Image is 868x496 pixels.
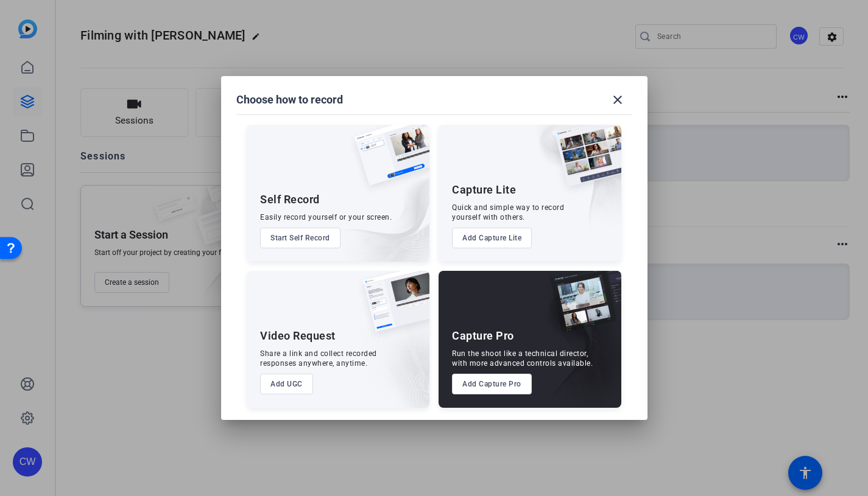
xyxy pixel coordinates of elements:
div: Easily record yourself or your screen. [260,212,392,222]
div: Share a link and collect recorded responses anywhere, anytime. [260,349,377,368]
button: Add UGC [260,374,313,394]
div: Run the shoot like a technical director, with more advanced controls available. [452,349,593,368]
div: Capture Pro [452,329,514,343]
img: embarkstudio-capture-pro.png [531,286,621,408]
div: Video Request [260,329,336,343]
h1: Choose how to record [236,93,343,107]
img: self-record.png [345,125,429,198]
button: Add Capture Lite [452,228,532,248]
div: Self Record [260,192,320,207]
button: Add Capture Pro [452,374,532,394]
div: Quick and simple way to record yourself with others. [452,203,564,222]
img: embarkstudio-ugc-content.png [359,309,429,408]
button: Start Self Record [260,228,340,248]
img: capture-lite.png [546,125,621,199]
img: ugc-content.png [354,271,429,344]
mat-icon: close [610,93,625,107]
img: embarkstudio-self-record.png [323,151,429,262]
img: capture-pro.png [541,271,621,345]
div: Capture Lite [452,183,516,197]
img: embarkstudio-capture-lite.png [512,125,621,246]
